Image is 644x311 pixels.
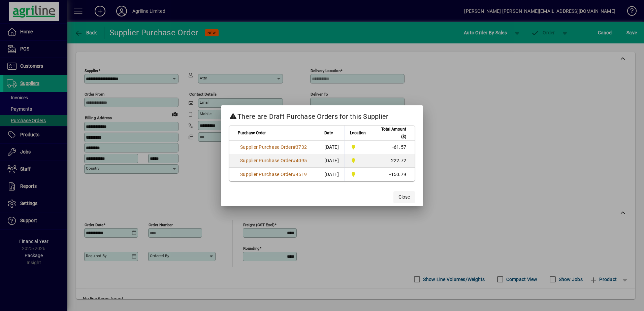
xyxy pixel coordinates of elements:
span: 4095 [296,158,307,163]
td: [DATE] [320,154,345,168]
span: Supplier Purchase Order [240,144,293,150]
span: Location [350,129,366,137]
span: Supplier Purchase Order [240,172,293,177]
span: Dargaville [349,171,367,178]
button: Close [393,191,415,203]
td: 222.72 [371,154,415,168]
span: Close [398,194,410,201]
a: Supplier Purchase Order#3732 [238,143,309,151]
td: -61.57 [371,141,415,154]
a: Supplier Purchase Order#4519 [238,171,309,178]
span: 4519 [296,172,307,177]
td: [DATE] [320,141,345,154]
span: # [293,172,296,177]
h2: There are Draft Purchase Orders for this Supplier [221,105,423,125]
span: Purchase Order [238,129,266,137]
a: Supplier Purchase Order#4095 [238,157,309,164]
span: Dargaville [349,157,367,164]
span: Supplier Purchase Order [240,158,293,163]
span: # [293,158,296,163]
span: Date [324,129,333,137]
span: Dargaville [349,143,367,151]
td: -150.79 [371,168,415,181]
td: [DATE] [320,168,345,181]
span: Total Amount ($) [375,126,406,140]
span: # [293,144,296,150]
span: 3732 [296,144,307,150]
